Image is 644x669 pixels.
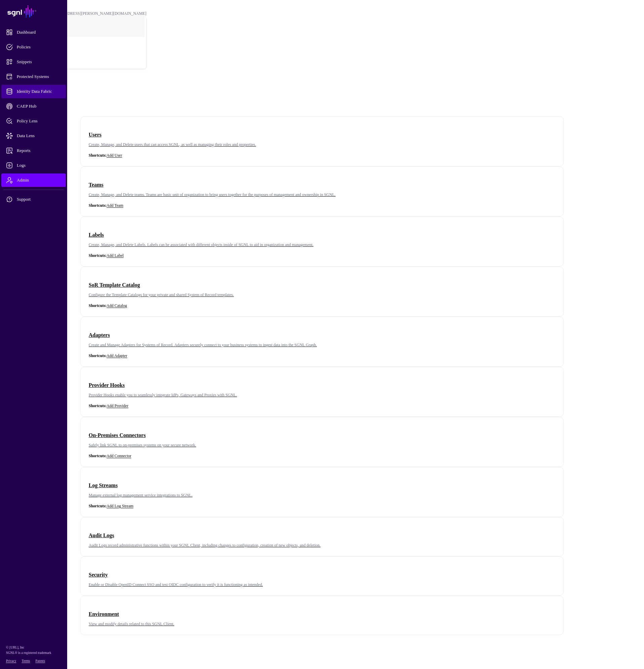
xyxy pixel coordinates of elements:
[4,4,63,19] a: SGNL
[89,343,555,348] p: Create and Manage Adapters for Systems of Record. Adapters securely connect to your business syst...
[89,582,555,587] p: Enable or Disable OpenID Connect SSO and test OIDC configuration to verify it is functioning as i...
[6,73,72,80] span: Protected Systems
[6,118,72,124] span: Policy Lens
[89,330,555,340] h3: Adapters
[89,454,106,458] strong: Shortcuts:
[81,467,563,517] a: Log StreamsManage external log management service integrations to SGNL.
[89,622,555,627] p: View and modify details related to this SGNL Client.
[1,144,66,157] a: Reports
[6,44,72,50] span: Policies
[1,40,66,54] a: Policies
[106,203,123,208] a: Add Team
[89,253,106,258] strong: Shortcuts:
[89,431,555,440] h3: On-Premises Connectors
[1,70,66,83] a: Protected Systems
[81,267,563,316] a: SoR Template CatalogConfigure the Template Catalogs for your private and shared System of Record ...
[6,650,61,656] p: SGNL® is a registered trademark
[89,203,106,208] strong: Shortcuts:
[89,504,106,508] strong: Shortcuts:
[1,100,66,113] a: CAEP Hub
[81,217,563,266] a: LabelsCreate, Manage, and Delete Labels. Labels can be associated with different objects inside o...
[1,173,66,187] a: Admin
[81,417,563,467] a: On-Premises ConnectorsSafely link SGNL to on-premises systems on your secure network.
[81,317,563,366] a: AdaptersCreate and Manage Adapters for Systems of Record. Adapters securely connect to your busin...
[13,11,146,16] div: [PERSON_NAME][EMAIL_ADDRESS][PERSON_NAME][DOMAIN_NAME]
[89,142,555,147] p: Create, Manage, and Delete users that can access SGNL, as well as managing their roles and proper...
[106,454,131,458] a: Add Connector
[6,103,72,110] span: CAEP Hub
[6,645,61,650] p: © [URL], Inc
[89,303,106,308] strong: Shortcuts:
[6,58,72,65] span: Snippets
[89,403,106,408] strong: Shortcuts:
[14,58,146,64] div: Log out
[1,55,66,69] a: Snippets
[6,88,72,95] span: Identity Data Fabric
[89,393,555,398] p: Provider Hooks enable you to seamlessly integrate IdPs, Gateways and Proxies with SGNL.
[1,129,66,143] a: Data Lens
[89,531,555,540] h3: Audit Logs
[1,114,66,128] a: Policy Lens
[6,29,72,36] span: Dashboard
[81,367,563,417] a: Provider HooksProvider Hooks enable you to seamlessly integrate IdPs, Gateways and Proxies with S...
[81,167,563,216] a: TeamsCreate, Manage, and Delete teams. Teams are basic unit of organization to bring users togeth...
[89,493,555,498] p: Manage external log management service integrations to SGNL.
[1,159,66,172] a: Logs
[6,659,16,663] a: Privacy
[89,381,555,390] h3: Provider Hooks
[106,303,127,308] a: Add Catalog
[81,117,563,166] a: UsersCreate, Manage, and Delete users that can access SGNL, as well as managing their roles and p...
[89,609,555,619] h3: Environment
[89,180,555,190] h3: Teams
[81,557,563,595] a: SecurityEnable or Disable OpenID Connect SSO and test OIDC configuration to verify it is function...
[81,596,563,635] a: EnvironmentView and modify details related to this SGNL Client.
[6,162,72,169] span: Logs
[106,353,127,358] a: Add Adapter
[106,403,128,408] a: Add Provider
[89,292,555,298] p: Configure the Template Catalogs for your private and shared System of Record templates.
[1,85,66,98] a: Identity Data Fabric
[89,481,555,490] h3: Log Streams
[6,177,72,184] span: Admin
[6,196,72,203] span: Support
[3,79,641,88] h2: Administration
[81,517,563,556] a: Audit LogsAudit Logs record administrative functions within your SGNL Client, including changes t...
[106,504,133,508] a: Add Log Stream
[89,242,555,247] p: Create, Manage, and Delete Labels. Labels can be associated with different objects inside of SGNL...
[89,153,106,158] strong: Shortcuts:
[89,230,555,240] h3: Labels
[6,147,72,154] span: Reports
[89,130,555,140] h3: Users
[14,35,146,56] a: POC
[106,153,122,158] a: Add User
[89,443,555,448] p: Safely link SGNL to on-premises systems on your secure network.
[22,659,30,663] a: Terms
[106,253,124,258] a: Add Label
[89,570,555,580] h3: Security
[89,543,555,548] p: Audit Logs record administrative functions within your SGNL Client, including changes to configur...
[89,353,106,358] strong: Shortcuts:
[89,192,555,197] p: Create, Manage, and Delete teams. Teams are basic unit of organization to bring users together fo...
[6,132,72,139] span: Data Lens
[1,26,66,39] a: Dashboard
[89,280,555,290] h3: SoR Template Catalog
[35,659,45,663] a: Patents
